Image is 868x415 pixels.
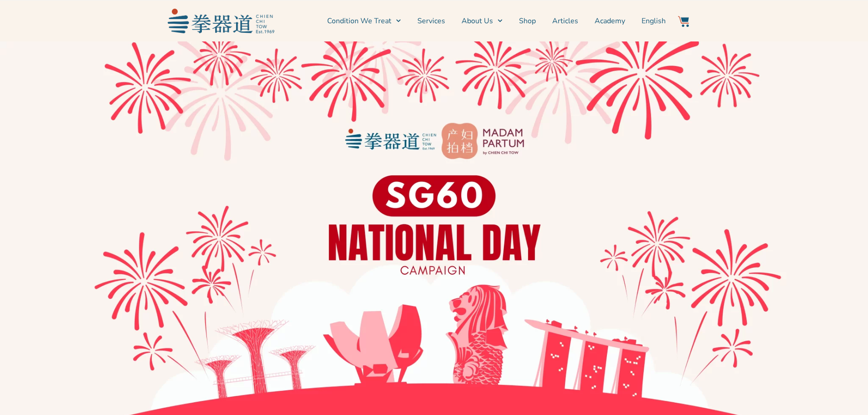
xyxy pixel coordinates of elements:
[642,15,666,26] span: English
[327,10,401,32] a: Condition We Treat
[279,10,666,32] nav: Menu
[678,16,689,27] img: Website Icon-03
[552,10,578,32] a: Articles
[595,10,625,32] a: Academy
[462,10,503,32] a: About Us
[642,10,666,32] a: English
[519,10,536,32] a: Shop
[417,10,445,32] a: Services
